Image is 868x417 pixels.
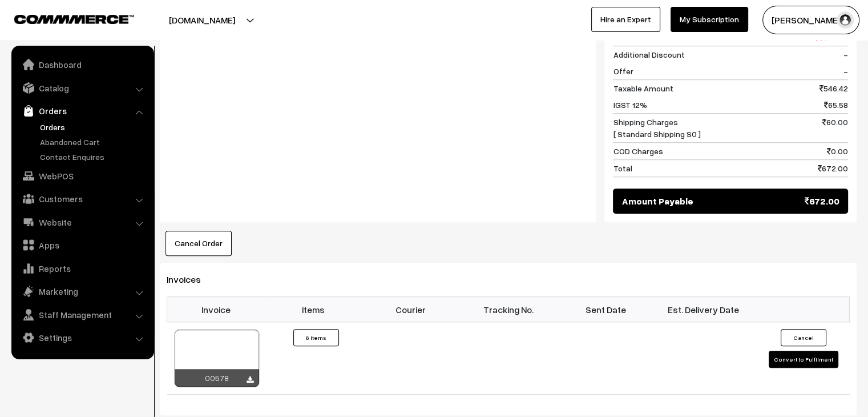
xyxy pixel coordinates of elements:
[14,281,150,302] a: Marketing
[769,351,838,368] button: Convert to Fulfilment
[264,297,362,322] th: Items
[613,82,673,94] span: Taxable Amount
[613,65,633,77] span: Offer
[621,194,693,208] span: Amount Payable
[613,99,647,111] span: IGST 12%
[167,274,215,285] span: Invoices
[14,11,114,25] a: COMMMERCE
[613,162,632,174] span: Total
[14,78,150,98] a: Catalog
[37,136,150,148] a: Abandoned Cart
[843,49,848,61] span: -
[671,7,748,32] a: My Subscription
[557,297,655,322] th: Sent Date
[167,297,265,322] th: Invoice
[14,212,150,232] a: Website
[822,116,848,140] span: 60.00
[591,7,660,32] a: Hire an Expert
[781,329,826,346] button: Cancel
[655,297,752,322] th: Est. Delivery Date
[14,235,150,255] a: Apps
[824,99,848,111] span: 65.58
[762,6,859,34] button: [PERSON_NAME]…
[293,329,339,346] button: 6 Items
[14,101,150,121] a: Orders
[175,369,259,387] div: 00578
[14,166,150,186] a: WebPOS
[613,49,684,61] span: Additional Discount
[843,65,848,77] span: -
[827,145,848,157] span: 0.00
[14,327,150,348] a: Settings
[14,189,150,209] a: Customers
[459,297,557,322] th: Tracking No.
[14,304,150,325] a: Staff Management
[14,15,134,23] img: COMMMERCE
[14,258,150,279] a: Reports
[819,82,848,94] span: 546.42
[613,116,700,140] span: Shipping Charges [ Standard Shipping S0 ]
[805,194,839,208] span: 672.00
[837,11,854,29] img: user
[37,151,150,163] a: Contact Enquires
[818,162,848,174] span: 672.00
[14,54,150,75] a: Dashboard
[362,297,459,322] th: Courier
[613,145,663,157] span: COD Charges
[165,231,232,256] button: Cancel Order
[129,6,275,34] button: [DOMAIN_NAME]
[37,121,150,133] a: Orders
